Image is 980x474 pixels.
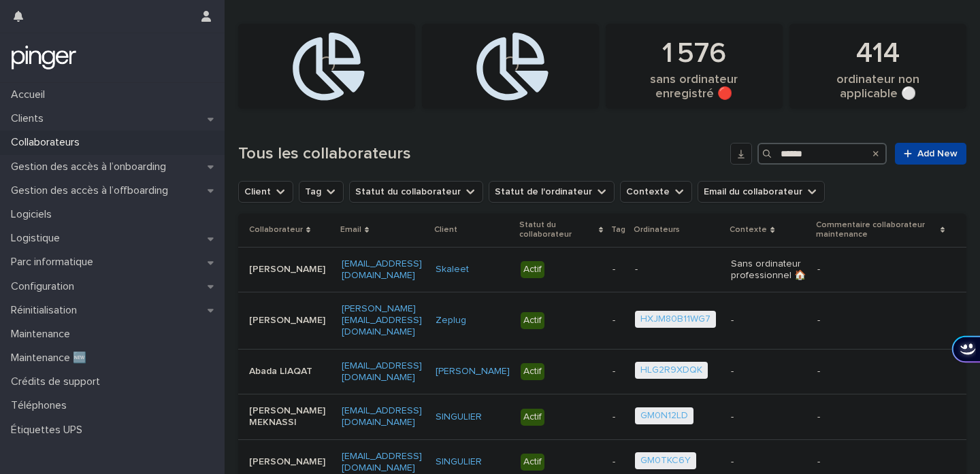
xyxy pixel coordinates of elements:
p: - [612,366,624,377]
a: [EMAIL_ADDRESS][DOMAIN_NAME] [342,406,422,427]
p: Parc informatique [5,256,104,269]
p: - [817,315,945,326]
p: Abada LIAQAT [249,366,331,377]
div: Actif [521,363,544,380]
button: Email du collaborateur [698,181,825,203]
p: Ordinateurs [634,222,680,237]
p: - [817,366,945,377]
p: - [817,456,945,468]
button: Client [238,181,293,203]
p: - [731,315,806,326]
p: Réinitialisation [5,304,88,317]
div: Actif [521,454,544,471]
p: Client [434,222,457,237]
div: sans ordinateur enregistré 🔴 [629,73,759,101]
p: Sans ordinateur professionnel 🏠 [731,258,806,282]
p: Crédits de support [5,375,111,388]
p: - [731,411,806,423]
a: [PERSON_NAME] [436,366,510,377]
button: Statut de l'ordinateur [489,181,615,203]
p: Tag [611,222,625,237]
a: [EMAIL_ADDRESS][DOMAIN_NAME] [342,361,422,382]
h1: Tous les collaborateurs [238,144,725,164]
p: Commentaire collaborateur maintenance [816,218,936,243]
p: Maintenance [5,328,81,341]
div: Actif [521,312,544,329]
p: Gestion des accès à l’onboarding [5,160,177,173]
p: [PERSON_NAME] [249,315,331,326]
a: GM0N12LD [640,410,688,422]
p: - [817,411,945,423]
tr: [PERSON_NAME][PERSON_NAME][EMAIL_ADDRESS][DOMAIN_NAME]Zeplug Actif-HXJM80B11WG7 -- [238,292,966,349]
a: GM0TKC6Y [640,455,691,467]
div: Actif [521,409,544,426]
p: Email [340,222,361,237]
a: SINGULIER [436,411,482,423]
button: Contexte [620,181,692,203]
p: - [817,264,945,275]
p: - [612,456,624,468]
p: - [612,411,624,423]
tr: Abada LIAQAT[EMAIL_ADDRESS][DOMAIN_NAME][PERSON_NAME] Actif-HLG2R9XDQK -- [238,349,966,394]
p: Logistique [5,232,71,245]
p: - [731,366,806,377]
div: 414 [813,37,943,71]
button: Tag [299,181,344,203]
p: Collaborateurs [5,136,91,149]
a: Zeplug [436,315,466,326]
div: ordinateur non applicable ⚪ [813,73,943,101]
p: Contexte [730,222,767,237]
a: Add New [895,143,966,165]
a: SINGULIER [436,456,482,468]
div: Actif [521,261,544,278]
a: HXJM80B11WG7 [640,314,710,325]
p: Maintenance 🆕 [5,352,97,365]
p: Téléphones [5,399,78,412]
p: [PERSON_NAME] [249,264,331,275]
p: Statut du collaborateur [519,218,595,243]
p: Accueil [5,88,56,101]
button: Statut du collaborateur [349,181,483,203]
p: Logiciels [5,208,63,221]
a: [PERSON_NAME][EMAIL_ADDRESS][DOMAIN_NAME] [342,304,422,337]
p: Configuration [5,280,85,293]
p: [PERSON_NAME] [249,456,331,468]
img: mTgBEunGTSyRkCgitkcU [11,44,77,71]
p: [PERSON_NAME] MEKNASSI [249,405,331,428]
tr: [PERSON_NAME][EMAIL_ADDRESS][DOMAIN_NAME]Skaleet Actif--Sans ordinateur professionnel 🏠- [238,247,966,292]
span: Add New [917,149,958,158]
p: Clients [5,112,54,125]
p: - [635,264,720,275]
input: Search [757,143,887,165]
p: Étiquettes UPS [5,424,93,437]
div: 1 576 [629,37,759,71]
a: [EMAIL_ADDRESS][DOMAIN_NAME] [342,259,422,280]
a: Skaleet [436,264,469,275]
p: Gestion des accès à l’offboarding [5,184,179,197]
p: - [612,315,624,326]
p: - [731,456,806,468]
a: HLG2R9XDQK [640,365,702,376]
tr: [PERSON_NAME] MEKNASSI[EMAIL_ADDRESS][DOMAIN_NAME]SINGULIER Actif-GM0N12LD -- [238,394,966,440]
p: Collaborateur [249,222,303,237]
a: [EMAIL_ADDRESS][DOMAIN_NAME] [342,452,422,473]
p: - [612,264,624,275]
